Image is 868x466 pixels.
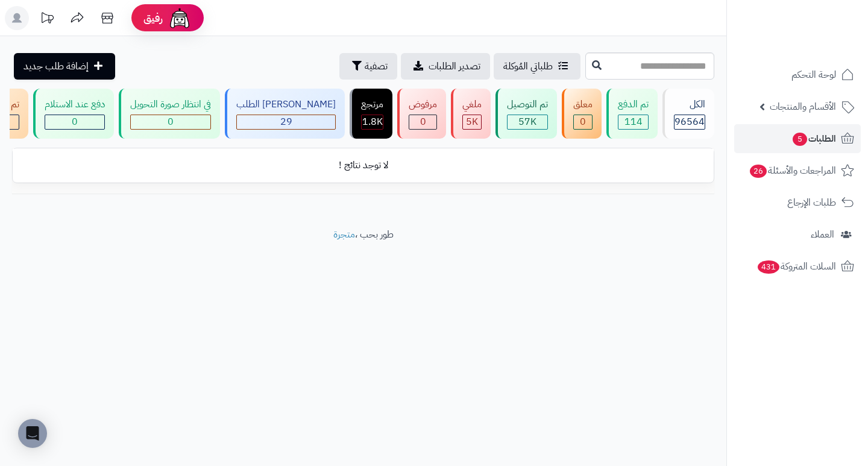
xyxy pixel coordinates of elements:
span: 431 [758,260,779,274]
div: 57046 [508,115,547,129]
div: 1845 [362,115,383,129]
span: 26 [750,165,767,178]
span: 5K [466,115,478,129]
a: العملاء [734,220,861,249]
a: تم التوصيل 57K [493,89,559,139]
a: لوحة التحكم [734,60,861,89]
span: طلبات الإرجاع [787,194,836,211]
span: 29 [280,115,292,129]
span: لوحة التحكم [791,66,836,83]
div: معلق [573,98,593,112]
span: الطلبات [791,130,836,147]
div: 4998 [463,115,481,129]
a: مرتجع 1.8K [347,89,395,139]
div: الكل [674,98,705,112]
div: Open Intercom Messenger [18,419,47,448]
span: 114 [624,115,643,129]
a: الطلبات5 [734,124,861,153]
div: تم الدفع [618,98,649,112]
span: تصدير الطلبات [429,59,480,74]
td: لا توجد نتائج ! [13,149,714,182]
a: السلات المتروكة431 [734,252,861,281]
a: الكل96564 [660,89,717,139]
a: تصدير الطلبات [401,53,490,80]
div: 29 [237,115,335,129]
a: دفع عند الاستلام 0 [31,89,116,139]
div: في انتظار صورة التحويل [130,98,211,112]
span: 1.8K [362,115,383,129]
span: تصفية [365,59,388,74]
div: مرفوض [409,98,437,112]
div: 0 [574,115,592,129]
div: تم التوصيل [507,98,548,112]
div: 0 [45,115,104,129]
img: logo-2.png [786,31,857,56]
span: العملاء [811,226,834,243]
span: 0 [580,115,586,129]
a: تحديثات المنصة [32,6,62,33]
a: إضافة طلب جديد [14,53,115,80]
span: إضافة طلب جديد [24,59,89,74]
span: 5 [793,133,807,146]
a: طلبات الإرجاع [734,188,861,217]
a: معلق 0 [559,89,604,139]
span: السلات المتروكة [756,258,836,275]
span: 0 [72,115,78,129]
a: طلباتي المُوكلة [494,53,580,80]
img: ai-face.png [168,6,192,30]
button: تصفية [339,53,397,80]
div: 0 [131,115,210,129]
span: 96564 [675,115,705,129]
div: [PERSON_NAME] الطلب [236,98,336,112]
span: 57K [518,115,536,129]
div: دفع عند الاستلام [45,98,105,112]
div: ملغي [462,98,482,112]
a: ملغي 5K [448,89,493,139]
a: متجرة [333,227,355,242]
span: رفيق [143,11,163,25]
a: مرفوض 0 [395,89,448,139]
span: الأقسام والمنتجات [770,98,836,115]
a: في انتظار صورة التحويل 0 [116,89,222,139]
span: طلباتي المُوكلة [503,59,553,74]
span: 0 [420,115,426,129]
div: 114 [618,115,648,129]
a: المراجعات والأسئلة26 [734,156,861,185]
a: [PERSON_NAME] الطلب 29 [222,89,347,139]
span: المراجعات والأسئلة [749,162,836,179]
div: 0 [409,115,436,129]
a: تم الدفع 114 [604,89,660,139]
span: 0 [168,115,174,129]
div: مرتجع [361,98,383,112]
